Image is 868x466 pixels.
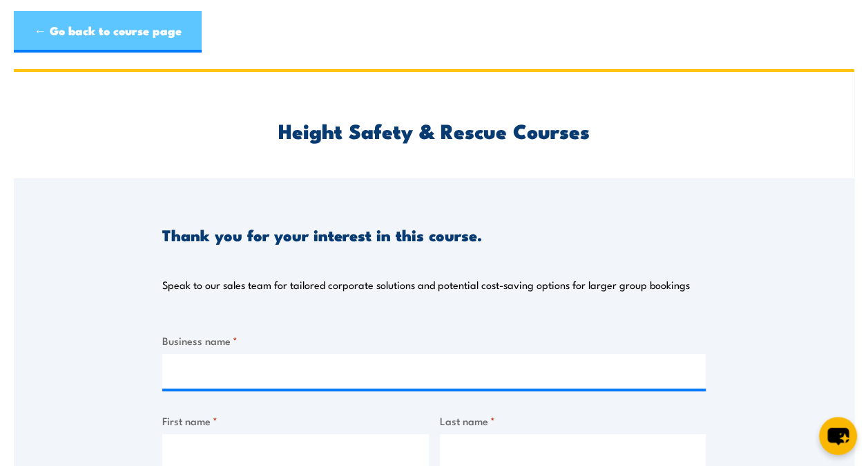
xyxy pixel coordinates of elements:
[162,121,706,139] h2: Height Safety & Rescue Courses
[819,417,857,455] button: chat-button
[440,413,706,429] label: Last name
[162,333,706,348] label: Business name
[162,227,482,243] h3: Thank you for your interest in this course.
[162,278,690,292] p: Speak to our sales team for tailored corporate solutions and potential cost-saving options for la...
[14,11,202,53] a: ← Go back to course page
[162,413,429,429] label: First name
